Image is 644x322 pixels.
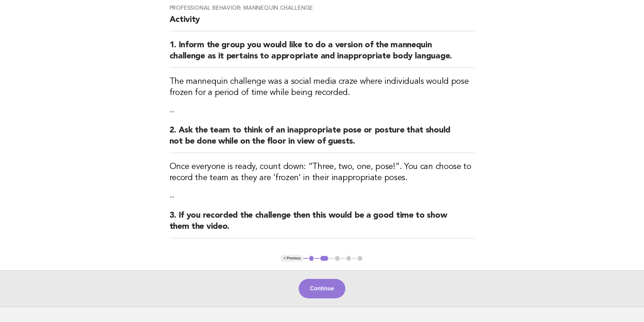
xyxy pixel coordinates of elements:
[170,125,475,153] h2: 2. Ask the team to think of an inappropriate pose or posture that should not be done while on the...
[170,14,475,31] h2: Activity
[170,40,475,68] h2: 1. Inform the group you would like to do a version of the mannequin challenge as it pertains to a...
[281,255,303,262] button: < Previous
[299,279,345,298] button: Continue
[170,5,475,11] h3: Professional behavior: Mannequin challenge
[319,255,329,262] button: 2
[308,255,315,262] button: 1
[170,76,475,98] h3: The mannequin challenge was a social media craze where individuals would pose frozen for a period...
[170,210,475,238] h2: 3. If you recorded the challenge then this would be a good time to show them the video.
[170,161,475,184] h3: Once everyone is ready, count down: “Three, two, one, pose!”. You can choose to record the team a...
[170,107,475,116] p: --
[170,192,475,202] p: --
